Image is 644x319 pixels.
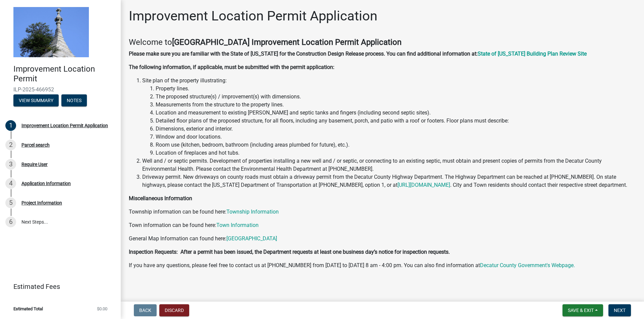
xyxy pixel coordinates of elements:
[21,201,62,205] div: Project Information
[21,162,48,167] div: Require User
[156,133,636,141] li: Window and door locations.
[5,120,16,131] div: 1
[172,37,401,47] strong: [GEOGRAPHIC_DATA] Improvement Location Permit Application
[61,98,87,103] wm-modal-confirm: Notes
[5,197,16,208] div: 5
[397,182,450,188] a: [URL][DOMAIN_NAME]
[216,222,259,228] a: Town Information
[129,261,636,269] p: If you have any questions, please feel free to contact us at [PHONE_NUMBER] from [DATE] to [DATE]...
[21,123,108,128] div: Improvement Location Permit Application
[5,217,16,227] div: 6
[129,221,636,229] p: Town information can be found here:
[129,249,450,255] strong: Inspection Requests: After a permit has been issued, the Department requests at least one busines...
[156,109,636,117] li: Location and measurement to existing [PERSON_NAME] and septic tanks and fingers (including second...
[97,307,107,311] span: $0.00
[13,64,115,84] h4: Improvement Location Permit
[129,64,334,70] strong: The following information, if applicable, must be submitted with the permit application:
[21,181,71,186] div: Application Information
[129,208,636,216] p: Township information can be found here:
[608,304,631,316] button: Next
[480,262,575,268] a: Decatur County Government's Webpage.
[13,98,59,103] wm-modal-confirm: Summary
[562,304,603,316] button: Save & Exit
[614,308,626,313] span: Next
[478,51,587,57] a: State of [US_STATE] Building Plan Review Site
[21,143,50,147] div: Parcel search
[129,235,636,243] p: General Map Information can found here:
[13,86,107,93] span: ILP-2025-466952
[226,209,279,215] a: Township Information
[129,195,192,202] strong: Miscellaneous Information
[129,37,636,47] h4: Welcome to
[142,173,636,189] li: Driveway permit. New driveways on county roads must obtain a driveway permit from the Decatur Cou...
[5,159,16,170] div: 3
[129,51,478,57] strong: Please make sure you are familiar with the State of [US_STATE] for the Construction Design Releas...
[129,8,377,24] h1: Improvement Location Permit Application
[568,308,594,313] span: Save & Exit
[13,94,59,106] button: View Summary
[142,157,636,173] li: Well and / or septic permits. Development of properties installing a new well and / or septic, or...
[5,178,16,189] div: 4
[156,141,636,149] li: Room use (kitchen, bedroom, bathroom (including areas plumbed for future), etc.).
[134,304,157,316] button: Back
[5,280,110,293] a: Estimated Fees
[142,77,636,157] li: Site plan of the property illustrating:
[226,235,277,242] a: [GEOGRAPHIC_DATA]
[156,125,636,133] li: Dimensions, exterior and interior.
[159,304,189,316] button: Discard
[61,94,87,106] button: Notes
[13,307,43,311] span: Estimated Total
[156,117,636,125] li: Detailed floor plans of the proposed structure, for all floors, including any basement, porch, an...
[139,308,151,313] span: Back
[5,140,16,150] div: 2
[156,101,636,109] li: Measurements from the structure to the property lines.
[156,93,636,101] li: The proposed structure(s) / improvement(s) with dimensions.
[13,7,89,57] img: Decatur County, Indiana
[156,85,636,93] li: Property lines.
[156,149,636,157] li: Location of fireplaces and hot tubs.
